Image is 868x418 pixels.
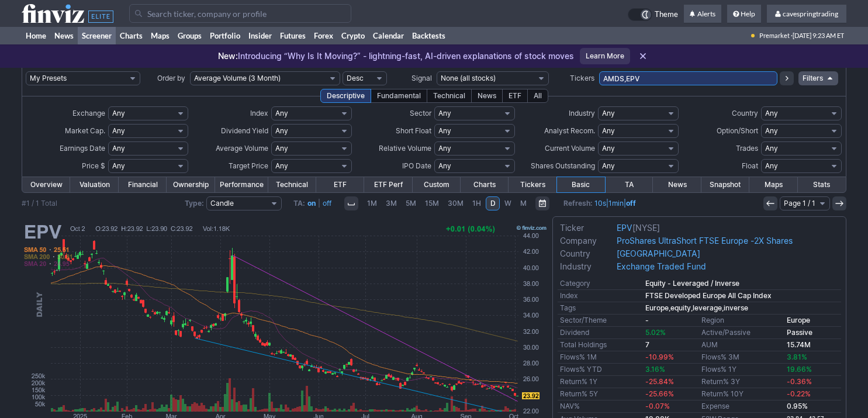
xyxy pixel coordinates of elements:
a: Learn More [580,48,630,64]
a: Custom [413,177,461,192]
a: Help [727,5,761,23]
span: -10.99% [645,353,674,361]
td: Flows% YTD [558,364,642,376]
div: Fundamental [371,89,427,103]
span: cavespringtrading [783,9,838,18]
span: Index [250,109,268,118]
a: Technical [268,177,316,192]
div: News [471,89,503,103]
p: Introducing “Why Is It Moving?” - lightning-fast, AI-driven explanations of stock moves [218,50,574,62]
a: ETF [316,177,364,192]
span: Country [732,109,758,118]
b: 15.74M [787,340,811,349]
span: -0.22% [787,389,811,398]
div: Technical [427,89,472,103]
span: 1M [367,199,377,208]
a: D [486,196,500,210]
td: Return% 1Y [558,376,642,388]
span: Relative Volume [379,144,431,153]
a: Screener [78,27,116,44]
b: Europe [787,316,810,324]
div: #1 / 1 Total [22,198,57,209]
a: on [307,199,316,208]
b: Passive [787,328,812,337]
span: Shares Outstanding [531,161,595,170]
a: Groups [174,27,206,44]
td: Flows% 1Y [699,364,784,376]
span: Float [742,161,758,170]
a: TA [605,177,653,192]
span: | [318,199,320,208]
button: Interval [344,196,358,210]
td: Ticker [558,222,614,234]
span: IPO Date [402,161,431,170]
span: Price $ [82,161,105,170]
a: Financial [119,177,167,192]
button: Range [535,196,549,210]
span: -0.07% [645,402,670,410]
span: 5.02% [645,328,666,337]
b: , , , [645,303,748,312]
a: [GEOGRAPHIC_DATA] [617,248,700,258]
td: Return% 3Y [699,376,784,388]
span: 5M [406,199,416,208]
td: Flows% 3M [699,351,784,364]
span: W [504,199,511,208]
a: Maps [749,177,797,192]
span: M [520,199,527,208]
div: Descriptive [320,89,371,103]
a: ProShares UltraShort FTSE Europe -2X Shares [617,236,793,246]
span: D [490,199,496,208]
span: | | [563,198,636,209]
a: Tickers [509,177,556,192]
td: Flows% 1M [558,351,642,364]
td: Sector/Theme [558,315,642,327]
a: Charts [461,177,509,192]
span: Industry [569,109,595,118]
a: Home [22,27,50,44]
span: Exchange [72,109,105,118]
a: off [323,199,331,208]
b: Type: [185,199,204,208]
span: Sector [410,109,431,118]
b: 7 [645,340,649,349]
td: AUM [699,339,784,351]
span: 3M [386,199,397,208]
td: Index [558,290,642,302]
b: Refresh: [563,199,593,208]
span: Theme [655,8,678,21]
b: 0.95% [787,402,808,410]
a: Exchange Traded Fund [617,261,706,271]
b: - [645,316,649,324]
td: Active/Passive [699,327,784,339]
span: 3.81% [787,353,807,361]
span: -0.36% [787,377,812,386]
td: NAV% [558,400,642,413]
span: [DATE] 9:23 AM ET [793,27,844,44]
a: Insider [244,27,276,44]
span: Premarket · [759,27,793,44]
a: Valuation [70,177,118,192]
b: Equity - Leveraged / Inverse [645,279,739,288]
span: 15M [425,199,439,208]
span: 19.66% [787,365,812,374]
span: Order by [157,74,185,82]
a: equity [670,303,691,312]
a: M [516,196,531,210]
td: Total Holdings [558,339,642,351]
b: TA: [293,199,305,208]
td: Return% 5Y [558,388,642,400]
td: Dividend [558,327,642,339]
span: 1H [472,199,481,208]
a: News [653,177,701,192]
a: 15M [421,196,443,210]
a: News [50,27,78,44]
span: 30M [448,199,464,208]
span: -25.66% [645,389,674,398]
a: inverse [724,303,748,312]
a: Calendar [369,27,408,44]
a: 1min [608,199,624,208]
span: 3.16% [645,365,665,374]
